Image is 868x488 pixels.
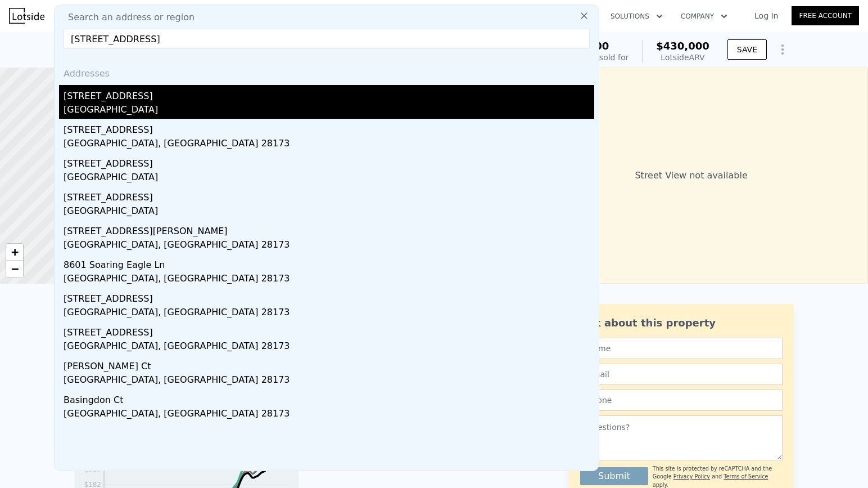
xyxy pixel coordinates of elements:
[771,38,794,61] button: Show Options
[64,389,594,407] div: Basingdon Ct
[64,103,594,119] div: [GEOGRAPHIC_DATA]
[672,6,736,26] button: Company
[64,355,594,373] div: [PERSON_NAME] Ct
[64,137,594,153] div: [GEOGRAPHIC_DATA], [GEOGRAPHIC_DATA] 28173
[64,119,594,137] div: [STREET_ADDRESS]
[580,389,783,411] input: Phone
[64,288,594,306] div: [STREET_ADDRESS]
[656,52,709,63] div: Lotside ARV
[673,473,710,480] a: Privacy Policy
[6,244,23,261] a: Zoom in
[64,306,594,321] div: [GEOGRAPHIC_DATA], [GEOGRAPHIC_DATA] 28173
[6,261,23,277] a: Zoom out
[64,254,594,272] div: 8601 Soaring Eagle Ln
[727,39,767,60] button: SAVE
[64,272,594,288] div: [GEOGRAPHIC_DATA], [GEOGRAPHIC_DATA] 28173
[580,364,783,385] input: Email
[64,85,594,103] div: [STREET_ADDRESS]
[656,40,709,52] span: $430,000
[64,407,594,423] div: [GEOGRAPHIC_DATA], [GEOGRAPHIC_DATA] 28173
[580,467,648,485] button: Submit
[64,153,594,171] div: [STREET_ADDRESS]
[514,68,868,284] div: Street View not available
[84,466,101,474] tspan: $207
[580,315,783,331] div: Ask about this property
[602,6,672,26] button: Solutions
[64,171,594,186] div: [GEOGRAPHIC_DATA]
[9,8,44,24] img: Lotside
[64,321,594,339] div: [STREET_ADDRESS]
[59,58,594,85] div: Addresses
[64,238,594,254] div: [GEOGRAPHIC_DATA], [GEOGRAPHIC_DATA] 28173
[59,11,195,24] span: Search an address or region
[64,204,594,220] div: [GEOGRAPHIC_DATA]
[11,245,19,259] span: +
[724,473,768,480] a: Terms of Service
[741,10,792,21] a: Log In
[580,338,783,359] input: Name
[792,6,859,25] a: Free Account
[11,262,19,276] span: −
[64,29,590,49] input: Enter an address, city, region, neighborhood or zip code
[64,373,594,389] div: [GEOGRAPHIC_DATA], [GEOGRAPHIC_DATA] 28173
[64,339,594,355] div: [GEOGRAPHIC_DATA], [GEOGRAPHIC_DATA] 28173
[64,186,594,204] div: [STREET_ADDRESS]
[64,220,594,238] div: [STREET_ADDRESS][PERSON_NAME]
